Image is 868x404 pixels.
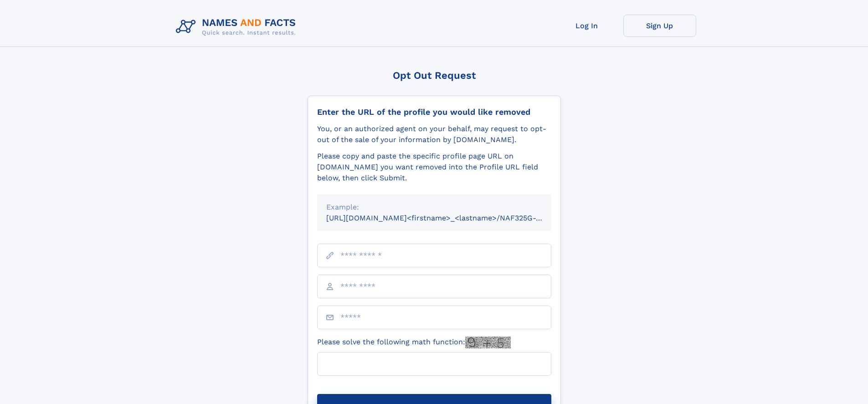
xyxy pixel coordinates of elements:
[308,70,561,81] div: Opt Out Request
[326,202,542,213] div: Example:
[326,214,569,222] small: [URL][DOMAIN_NAME]<firstname>_<lastname>/NAF325G-xxxxxxxx
[172,15,303,39] img: Logo Names and Facts
[317,123,551,145] div: You, or an authorized agent on your behalf, may request to opt-out of the sale of your informatio...
[317,151,551,184] div: Please copy and paste the specific profile page URL on [DOMAIN_NAME] you want removed into the Pr...
[317,107,551,117] div: Enter the URL of the profile you would like removed
[623,15,696,37] a: Sign Up
[317,337,511,348] label: Please solve the following math function:
[550,15,623,37] a: Log In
